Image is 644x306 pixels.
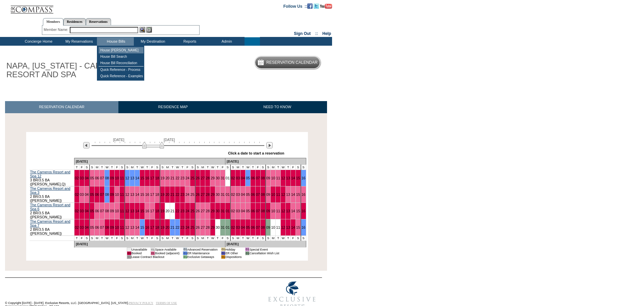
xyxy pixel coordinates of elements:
td: 10 [271,219,276,235]
img: View [140,27,145,33]
td: 11 [276,219,281,235]
a: 07 [100,225,104,229]
a: 16 [302,209,306,213]
a: RESIDENCE MAP [118,101,228,113]
td: [DATE] [225,158,306,165]
a: 26 [196,192,200,196]
td: Admin [208,37,245,46]
a: 12 [125,176,129,180]
a: 14 [135,176,139,180]
a: 02 [231,225,235,229]
td: S [160,165,165,170]
a: 03 [80,225,84,229]
a: 19 [161,225,165,229]
a: The Carneros Resort and Spa 6 [30,203,70,211]
td: S [230,165,235,170]
a: 18 [155,225,159,229]
td: My Reservations [60,37,97,46]
a: 06 [95,225,99,229]
a: 06 [95,192,99,196]
a: 10 [271,176,275,180]
td: S [84,165,89,170]
img: Subscribe to our YouTube Channel [320,4,332,9]
div: Member Name: [44,27,69,33]
td: T [74,165,79,170]
img: Follow us on Twitter [314,3,319,9]
a: 10 [115,225,119,229]
a: 10 [271,192,275,196]
a: 17 [150,192,154,196]
a: 23 [180,192,184,196]
a: 18 [155,209,159,213]
td: S [190,165,195,170]
a: 06 [251,209,255,213]
a: 28 [206,176,210,180]
a: 14 [135,192,139,196]
a: 07 [256,176,260,180]
a: 17 [150,225,154,229]
a: 05 [246,225,250,229]
a: 30 [216,176,220,180]
a: 11 [120,209,124,213]
a: 02 [231,176,235,180]
a: 10 [271,209,275,213]
a: 04 [241,209,245,213]
td: S [260,165,265,170]
a: PRIVACY POLICY [129,301,153,305]
a: 15 [140,209,144,213]
a: 01 [226,192,230,196]
span: [DATE] [113,138,124,142]
td: W [140,165,145,170]
a: 01 [226,209,230,213]
a: 04 [85,176,89,180]
a: 28 [206,192,210,196]
td: S [84,235,89,241]
a: 03 [80,176,84,180]
a: 18 [155,176,159,180]
a: 21 [170,176,174,180]
td: F [185,165,190,170]
td: F [220,165,225,170]
a: 20 [165,225,169,229]
td: House [PERSON_NAME] [99,47,144,53]
a: 13 [130,209,134,213]
td: T [135,165,140,170]
a: 06 [251,176,255,180]
td: M [130,235,135,241]
a: 27 [201,209,205,213]
a: 13 [130,225,134,229]
h1: NAPA, [US_STATE] - CARNEROS RESORT AND SPA [5,60,155,81]
a: 07 [256,192,260,196]
a: 09 [110,192,114,196]
a: 12 [281,225,285,229]
td: 20 [165,203,170,219]
a: 03 [236,225,240,229]
a: 18 [155,192,159,196]
a: 03 [236,192,240,196]
a: 13 [286,225,290,229]
a: 15 [140,225,144,229]
td: T [109,235,114,241]
a: 05 [90,209,94,213]
a: The Carneros Resort and Spa 12 [30,170,70,178]
a: 25 [191,225,195,229]
td: House Bill Reconciliation [99,60,144,67]
a: 06 [95,209,99,213]
a: 03 [80,192,84,196]
a: 10 [115,209,119,213]
td: S [301,165,306,170]
td: F [150,235,155,241]
a: 11 [276,176,280,180]
a: 30 [216,209,220,213]
td: F [114,235,119,241]
a: 15 [140,176,144,180]
td: S [155,165,160,170]
a: 04 [85,225,89,229]
td: 2 BR/3.5 BA ([PERSON_NAME]) [30,186,74,203]
a: 29 [211,209,215,213]
a: 11 [276,192,280,196]
td: Reports [171,37,208,46]
td: S [119,235,124,241]
a: 08 [105,192,109,196]
a: The Carneros Resort and Spa 3 [30,186,70,194]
